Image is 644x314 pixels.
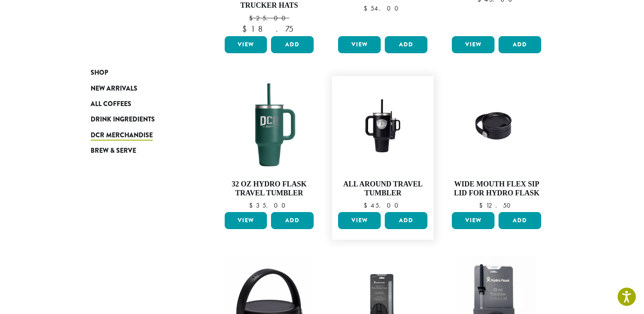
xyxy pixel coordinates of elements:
bdi: 18.75 [242,24,296,34]
a: Brew & Serve [91,143,188,158]
bdi: 35.00 [249,201,289,210]
span: All Coffees [91,99,131,109]
button: Add [271,212,314,229]
a: DCR Merchandise [91,128,188,143]
span: Shop [91,68,108,78]
a: View [452,212,494,229]
img: Hydro-Flask-WM-Flex-Sip-Lid-Black_.jpg [450,92,543,162]
a: View [225,36,267,53]
span: $ [249,14,256,22]
button: Add [499,212,541,229]
bdi: 54.00 [364,4,402,13]
a: All Around Travel Tumbler $45.00 [336,80,429,209]
a: View [225,212,267,229]
span: $ [479,201,486,210]
a: Wide Mouth Flex Sip Lid for Hydro Flask $12.50 [450,80,543,209]
span: $ [364,4,371,13]
bdi: 25.00 [249,14,289,22]
a: All Coffees [91,96,188,112]
a: View [338,212,381,229]
h4: 32 oz Hydro Flask Travel Tumbler [223,180,316,197]
button: Add [385,212,427,229]
img: T32_Black_1200x900.jpg [336,92,429,162]
a: New Arrivals [91,80,188,96]
span: $ [242,24,251,34]
button: Add [385,36,427,53]
a: 32 oz Hydro Flask Travel Tumbler $35.00 [223,80,316,209]
bdi: 12.50 [479,201,514,210]
button: Add [271,36,314,53]
img: 32TravelTumbler_Fir-e1741126779857.png [222,80,316,173]
span: DCR Merchandise [91,130,153,141]
a: Shop [91,65,188,80]
a: View [338,36,381,53]
span: New Arrivals [91,84,137,94]
a: View [452,36,494,53]
span: $ [249,201,256,210]
span: $ [364,201,371,210]
span: Drink Ingredients [91,115,155,125]
a: Drink Ingredients [91,112,188,127]
h4: All Around Travel Tumbler [336,180,429,197]
span: Brew & Serve [91,146,136,156]
h4: Wide Mouth Flex Sip Lid for Hydro Flask [450,180,543,197]
button: Add [499,36,541,53]
bdi: 45.00 [364,201,402,210]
